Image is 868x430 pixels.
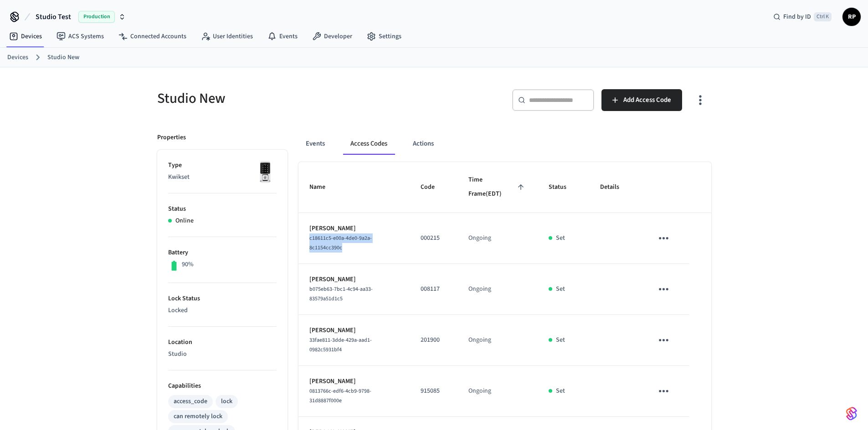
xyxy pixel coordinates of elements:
[7,53,28,62] a: Devices
[556,335,565,345] p: Set
[309,285,373,303] span: b075eb63-7bc1-4c94-aa33-83579a51d1c5
[309,387,371,405] span: 0813766c-edf6-4cb9-9798-31d8887f000e
[468,173,527,202] span: Time Frame(EDT)
[601,89,682,111] button: Add Access Code
[600,180,631,194] span: Details
[182,260,194,269] p: 90%
[783,12,811,21] span: Find by ID
[111,28,194,45] a: Connected Accounts
[78,11,115,23] span: Production
[309,336,372,354] span: 33fae811-3dde-429a-aad1-0982c5931bf4
[168,172,277,182] p: Kwikset
[157,89,429,108] h5: Studio New
[168,349,277,359] p: Studio
[157,133,186,142] p: Properties
[457,213,538,264] td: Ongoing
[174,412,222,421] div: can remotely lock
[457,264,538,315] td: Ongoing
[457,315,538,366] td: Ongoing
[421,233,447,243] p: 000215
[421,335,447,345] p: 201900
[254,161,277,183] img: Kwikset Halo Touchscreen Wifi Enabled Smart Lock, Polished Chrome, Front
[175,216,194,226] p: Online
[168,338,277,347] p: Location
[556,233,565,243] p: Set
[309,234,372,252] span: c18611c5-e00a-4de0-9a2a-8c1154cc390c
[814,12,832,21] span: Ctrl K
[846,406,857,421] img: SeamLogoGradient.69752ec5.svg
[309,224,399,233] p: [PERSON_NAME]
[194,28,260,45] a: User Identities
[2,28,49,45] a: Devices
[556,284,565,294] p: Set
[843,9,860,25] span: RP
[421,180,447,194] span: Code
[309,377,399,386] p: [PERSON_NAME]
[168,248,277,258] p: Battery
[623,94,671,106] span: Add Access Code
[842,8,861,26] button: RP
[343,133,395,155] button: Access Codes
[36,11,71,22] span: Studio Test
[309,275,399,284] p: [PERSON_NAME]
[457,366,538,417] td: Ongoing
[221,397,232,406] div: lock
[309,180,337,194] span: Name
[168,204,277,214] p: Status
[298,133,711,155] div: ant example
[260,28,305,45] a: Events
[174,397,207,406] div: access_code
[47,53,79,62] a: Studio New
[305,28,360,45] a: Developer
[309,326,399,335] p: [PERSON_NAME]
[168,161,277,170] p: Type
[421,386,447,396] p: 915085
[766,9,839,25] div: Find by IDCtrl K
[168,294,277,304] p: Lock Status
[49,28,111,45] a: ACS Systems
[549,180,578,194] span: Status
[168,381,277,391] p: Capabilities
[168,306,277,315] p: Locked
[421,284,447,294] p: 008117
[298,133,332,155] button: Events
[360,28,409,45] a: Settings
[556,386,565,396] p: Set
[406,133,441,155] button: Actions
